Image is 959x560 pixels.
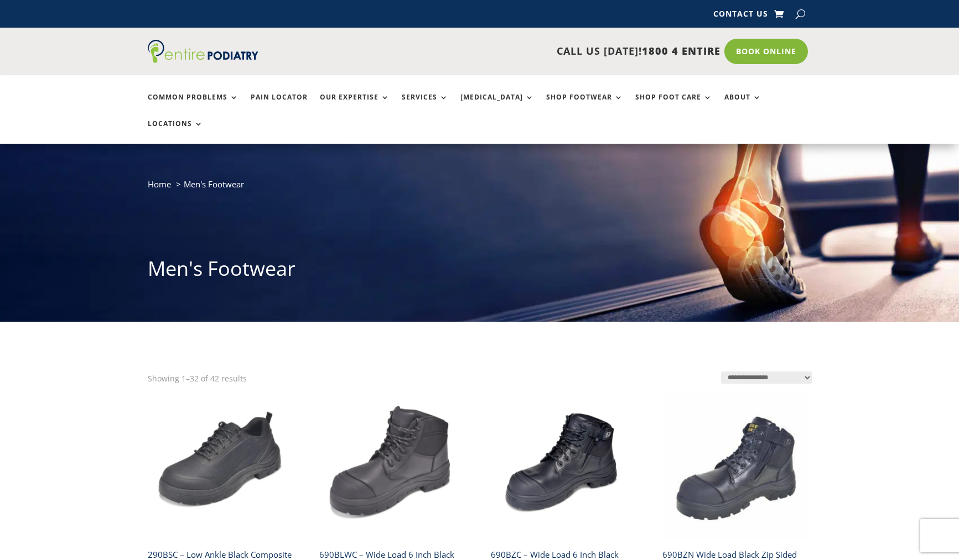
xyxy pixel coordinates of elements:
a: Shop Footwear [546,93,623,117]
img: 690BLWC wide load safety boot waterproof composite toe black [319,394,466,540]
select: Shop order [721,371,812,384]
a: Our Expertise [320,93,390,117]
a: Entire Podiatry [148,54,258,65]
img: 690BZC wide load safety boot composite toe black [491,394,637,540]
a: Contact Us [713,10,768,22]
a: Pain Locator [251,93,308,117]
a: About [724,93,761,117]
a: [MEDICAL_DATA] [460,93,534,117]
h1: Men's Footwear [148,255,812,288]
img: wide load non steele toe boot black oil kip [662,394,809,540]
nav: breadcrumb [148,177,812,200]
p: Showing 1–32 of 42 results [148,371,247,386]
a: Home [148,179,171,190]
a: Book Online [724,39,808,64]
a: Services [402,93,448,117]
p: CALL US [DATE]! [301,44,720,59]
a: Shop Foot Care [635,93,712,117]
img: 290BSC - LOW ANKLE BLACK COMPOSITE TOE SHOE [148,394,294,540]
a: Locations [148,120,203,144]
img: logo (1) [148,40,258,63]
span: Men's Footwear [184,179,244,190]
a: Common Problems [148,93,239,117]
span: 1800 4 ENTIRE [642,44,720,57]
